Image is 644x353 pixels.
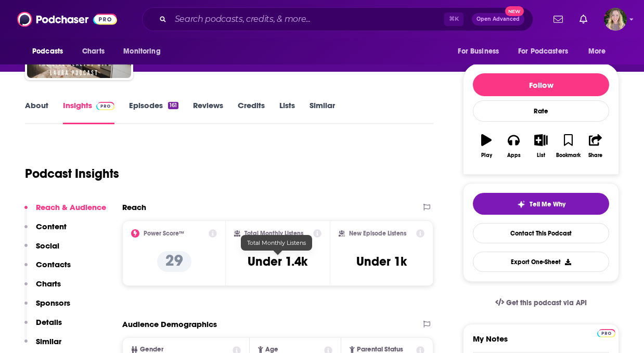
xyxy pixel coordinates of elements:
span: ⌘ K [444,12,463,26]
div: Search podcasts, credits, & more... [142,7,533,31]
button: Export One-Sheet [473,252,609,272]
span: Logged in as lauren19365 [604,8,627,31]
span: Parental Status [357,346,403,353]
button: open menu [116,42,174,61]
a: Lists [279,100,295,124]
a: About [25,100,48,124]
span: Get this podcast via API [506,298,587,307]
button: Play [473,127,500,165]
h2: Audience Demographics [122,319,217,329]
a: Similar [310,100,335,124]
h3: Under 1.4k [248,254,307,269]
img: Podchaser Pro [96,102,114,110]
h1: Podcast Insights [25,166,119,181]
h2: New Episode Listens [349,230,406,237]
img: tell me why sparkle [517,200,525,208]
button: Contacts [24,259,71,279]
a: Get this podcast via API [487,290,595,316]
button: Share [582,127,609,165]
a: Contact This Podcast [473,223,609,243]
a: Reviews [193,100,223,124]
span: Monitoring [123,44,160,59]
button: tell me why sparkleTell Me Why [473,193,609,215]
button: Apps [500,127,527,165]
input: Search podcasts, credits, & more... [171,11,444,28]
a: Episodes161 [129,100,178,124]
button: Follow [473,73,609,96]
button: Bookmark [555,127,582,165]
div: Apps [507,152,521,159]
span: New [505,6,524,16]
span: For Podcasters [518,44,568,59]
span: For Business [458,44,499,59]
a: Pro website [597,328,615,337]
p: Details [36,317,62,327]
div: 161 [168,102,178,109]
a: Credits [238,100,265,124]
button: Open AdvancedNew [472,13,524,25]
div: Share [588,152,602,159]
span: Open Advanced [476,17,520,22]
button: Social [24,241,59,260]
div: Play [481,152,492,159]
img: Podchaser Pro [597,329,615,337]
a: Show notifications dropdown [549,10,567,28]
p: Reach & Audience [36,202,106,212]
span: Gender [140,346,163,353]
p: Social [36,241,59,251]
h2: Reach [122,202,146,212]
a: Show notifications dropdown [575,10,591,28]
a: InsightsPodchaser Pro [63,100,114,124]
button: Sponsors [24,298,70,317]
div: List [537,152,545,159]
span: Age [265,346,278,353]
p: Similar [36,336,61,346]
div: Rate [473,100,609,122]
span: Charts [82,44,105,59]
a: Charts [75,42,111,61]
img: User Profile [604,8,627,31]
p: Content [36,221,67,231]
button: open menu [511,42,583,61]
button: Charts [24,279,61,298]
h2: Total Monthly Listens [244,230,303,237]
img: Podchaser - Follow, Share and Rate Podcasts [17,9,117,29]
span: Tell Me Why [530,200,565,208]
h3: Under 1k [356,254,407,269]
p: 29 [157,251,191,272]
button: Reach & Audience [24,202,106,221]
p: Contacts [36,259,71,269]
span: More [588,44,606,59]
span: Podcasts [32,44,63,59]
p: Sponsors [36,298,70,308]
button: Show profile menu [604,8,627,31]
div: Bookmark [556,152,581,159]
button: open menu [450,42,512,61]
span: Total Monthly Listens [247,239,306,246]
h2: Power Score™ [144,230,184,237]
p: Charts [36,279,61,289]
button: List [527,127,555,165]
button: open menu [581,42,619,61]
button: open menu [25,42,76,61]
label: My Notes [473,334,609,352]
button: Details [24,317,62,336]
button: Content [24,221,67,241]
